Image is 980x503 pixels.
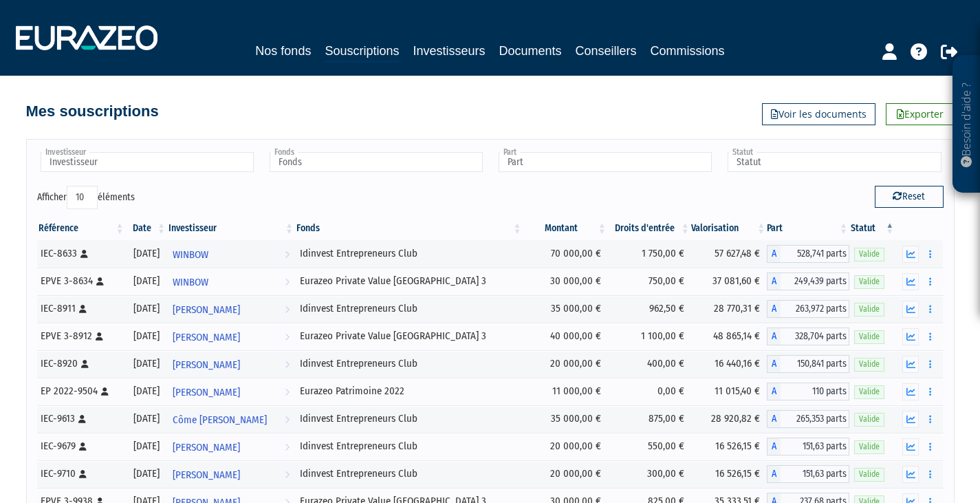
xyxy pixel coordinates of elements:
[608,268,691,295] td: 750,00 €
[101,387,109,396] i: [Français] Personne physique
[96,277,104,286] i: [Français] Personne physique
[875,186,944,208] button: Reset
[126,217,167,240] th: Date: activer pour trier la colonne par ordre croissant
[37,186,135,209] label: Afficher éléments
[300,467,518,481] div: Idinvest Entrepreneurs Club
[285,462,290,488] i: Voir l'investisseur
[285,297,290,323] i: Voir l'investisseur
[608,433,691,460] td: 550,00 €
[167,217,295,240] th: Investisseur: activer pour trier la colonne par ordre croissant
[767,328,849,345] div: A - Eurazeo Private Value Europe 3
[781,438,849,456] span: 151,63 parts
[608,240,691,268] td: 1 750,00 €
[781,355,849,373] span: 150,841 parts
[300,411,518,426] div: Idinvest Entrepreneurs Club
[173,380,240,405] span: [PERSON_NAME]
[295,217,523,240] th: Fonds: activer pour trier la colonne par ordre croissant
[767,465,849,483] div: A - Idinvest Entrepreneurs Club
[691,217,767,240] th: Valorisation: activer pour trier la colonne par ordre croissant
[781,383,849,400] span: 110 parts
[41,356,121,371] div: IEC-8920
[762,103,875,125] a: Voir les documents
[167,433,295,460] a: [PERSON_NAME]
[608,460,691,488] td: 300,00 €
[173,270,208,295] span: WINBOW
[691,460,767,488] td: 16 526,15 €
[767,383,849,400] div: A - Eurazeo Patrimoine 2022
[767,355,849,373] div: A - Idinvest Entrepreneurs Club
[80,250,88,258] i: [Français] Personne physique
[854,358,884,371] span: Valide
[854,330,884,343] span: Valide
[79,442,87,451] i: [Français] Personne physique
[325,41,399,63] a: Souscriptions
[849,217,895,240] th: Statut : activer pour trier la colonne par ordre d&eacute;croissant
[767,410,849,428] div: A - Idinvest Entrepreneurs Club
[131,274,162,288] div: [DATE]
[608,295,691,323] td: 962,50 €
[79,470,87,478] i: [Français] Personne physique
[37,217,126,240] th: Référence : activer pour trier la colonne par ordre croissant
[167,295,295,323] a: [PERSON_NAME]
[691,350,767,378] td: 16 440,16 €
[285,325,290,350] i: Voir l'investisseur
[300,329,518,343] div: Eurazeo Private Value [GEOGRAPHIC_DATA] 3
[173,325,240,350] span: [PERSON_NAME]
[523,295,608,323] td: 35 000,00 €
[767,217,849,240] th: Part: activer pour trier la colonne par ordre croissant
[173,242,208,268] span: WINBOW
[131,246,162,261] div: [DATE]
[167,460,295,488] a: [PERSON_NAME]
[131,467,162,481] div: [DATE]
[691,295,767,323] td: 28 770,31 €
[691,240,767,268] td: 57 627,48 €
[781,410,849,428] span: 265,353 parts
[781,272,849,290] span: 249,439 parts
[781,328,849,345] span: 328,704 parts
[691,405,767,433] td: 28 920,82 €
[767,272,781,290] span: A
[78,415,86,423] i: [Français] Personne physique
[285,270,290,295] i: Voir l'investisseur
[523,433,608,460] td: 20 000,00 €
[767,438,781,456] span: A
[173,297,240,323] span: [PERSON_NAME]
[41,439,121,453] div: IEC-9679
[81,360,89,368] i: [Français] Personne physique
[781,300,849,318] span: 263,972 parts
[167,405,295,433] a: Côme [PERSON_NAME]
[41,384,121,398] div: EP 2022-9504
[767,300,849,318] div: A - Idinvest Entrepreneurs Club
[41,467,121,481] div: IEC-9710
[300,246,518,261] div: Idinvest Entrepreneurs Club
[854,440,884,453] span: Valide
[131,411,162,426] div: [DATE]
[300,439,518,453] div: Idinvest Entrepreneurs Club
[173,407,267,433] span: Côme [PERSON_NAME]
[300,301,518,316] div: Idinvest Entrepreneurs Club
[79,305,87,313] i: [Français] Personne physique
[131,384,162,398] div: [DATE]
[767,355,781,373] span: A
[285,407,290,433] i: Voir l'investisseur
[608,378,691,405] td: 0,00 €
[131,439,162,453] div: [DATE]
[285,242,290,268] i: Voir l'investisseur
[285,435,290,460] i: Voir l'investisseur
[854,248,884,261] span: Valide
[767,383,781,400] span: A
[41,246,121,261] div: IEC-8633
[767,438,849,456] div: A - Idinvest Entrepreneurs Club
[767,465,781,483] span: A
[523,350,608,378] td: 20 000,00 €
[608,405,691,433] td: 875,00 €
[767,300,781,318] span: A
[959,63,974,186] p: Besoin d'aide ?
[767,272,849,290] div: A - Eurazeo Private Value Europe 3
[854,385,884,398] span: Valide
[691,268,767,295] td: 37 081,60 €
[523,323,608,350] td: 40 000,00 €
[886,103,955,125] a: Exporter
[285,380,290,405] i: Voir l'investisseur
[691,323,767,350] td: 48 865,14 €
